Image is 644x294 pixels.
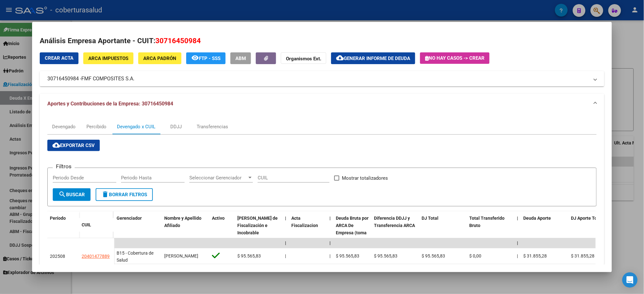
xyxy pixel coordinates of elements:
button: Organismos Ext. [281,52,326,64]
span: Generar informe de deuda [344,56,410,61]
span: | [517,253,518,258]
button: Borrar Filtros [96,188,153,201]
datatable-header-cell: Total Transferido Bruto [467,211,514,254]
span: | [329,240,331,245]
h3: Filtros [53,163,75,170]
span: Exportar CSV [52,143,95,148]
span: Total Transferido Bruto [469,216,505,228]
span: DJ Total [422,216,438,221]
h2: Análisis Empresa Aportante - CUIT: [40,36,604,46]
datatable-header-cell: Período [47,211,79,238]
mat-icon: cloud_download [52,141,60,149]
span: FTP - SSS [199,56,220,61]
span: $ 0,00 [469,253,481,258]
datatable-header-cell: | [514,211,521,254]
span: | [285,216,286,221]
mat-panel-title: 30716450984 - [47,75,589,83]
span: Acta Fiscalizacion [291,216,318,228]
span: No hay casos -> Crear [425,55,485,61]
span: Buscar [58,192,85,197]
span: | [285,240,286,245]
span: | [517,240,518,245]
span: $ 31.855,28 [523,253,547,258]
datatable-header-cell: DJ Aporte Total [568,211,616,254]
mat-icon: remove_red_eye [191,54,199,62]
strong: Organismos Ext. [286,56,321,62]
span: $ 95.565,83 [374,253,397,258]
div: Transferencias [197,123,228,130]
span: 30716450984 [155,37,201,45]
span: Deuda Aporte [523,216,551,221]
datatable-header-cell: Nombre y Apellido Afiliado [162,211,209,254]
span: | [285,253,286,258]
span: FMF COMPOSITES S.A. [81,75,134,83]
span: CUIL [82,222,91,227]
span: $ 31.855,28 [571,253,594,258]
mat-icon: search [58,190,66,198]
datatable-header-cell: Deuda Bruta por ARCA De Empresa (toma en cuenta todos los afiliados) [333,211,371,254]
span: B15 - Cobertura de Salud [117,251,153,263]
div: Devengado x CUIL [117,123,155,130]
span: Borrar Filtros [101,192,147,197]
span: ARCA Impuestos [88,56,128,61]
datatable-header-cell: CUIL [79,218,114,232]
button: ABM [230,52,251,64]
span: | [517,216,518,221]
datatable-header-cell: Activo [209,211,235,254]
button: No hay casos -> Crear [420,52,490,64]
mat-expansion-panel-header: Aportes y Contribuciones de la Empresa: 30716450984 [40,94,604,114]
div: Open Intercom Messenger [622,272,638,288]
datatable-header-cell: | [327,211,333,254]
div: DDJJ [170,123,182,130]
span: [PERSON_NAME] de Fiscalización e Incobrable [237,216,278,235]
mat-icon: cloud_download [336,54,344,62]
span: | [329,216,331,221]
button: ARCA Impuestos [83,52,133,64]
span: Diferencia DDJJ y Transferencia ARCA [374,216,415,228]
div: Devengado [52,123,76,130]
span: $ 95.565,83 [237,253,261,258]
button: ARCA Padrón [138,52,181,64]
span: Gerenciador [117,216,142,221]
button: Exportar CSV [47,140,100,151]
span: 20401477889 [82,254,110,259]
button: Buscar [53,188,91,201]
datatable-header-cell: | [282,211,289,254]
datatable-header-cell: Deuda Bruta Neto de Fiscalización e Incobrable [235,211,282,254]
span: Seleccionar Gerenciador [189,175,247,181]
span: Período [50,216,66,221]
span: Crear Acta [45,55,73,61]
datatable-header-cell: Gerenciador [114,211,162,254]
span: ABM [235,56,246,61]
span: [PERSON_NAME] [164,253,198,258]
span: Activo [212,216,225,221]
span: | [329,253,330,258]
span: 202508 [50,254,65,259]
button: Generar informe de deuda [331,52,415,64]
datatable-header-cell: Deuda Aporte [521,211,568,254]
span: DJ Aporte Total [571,216,602,221]
button: Crear Acta [40,52,78,64]
button: FTP - SSS [186,52,226,64]
mat-icon: delete [101,190,109,198]
span: Aportes y Contribuciones de la Empresa: 30716450984 [47,101,173,107]
div: Percibido [86,123,106,130]
span: $ 95.565,83 [336,253,359,258]
span: Mostrar totalizadores [342,174,388,182]
span: Nombre y Apellido Afiliado [164,216,201,228]
datatable-header-cell: Diferencia DDJJ y Transferencia ARCA [371,211,419,254]
mat-expansion-panel-header: 30716450984 -FMF COMPOSITES S.A. [40,71,604,86]
span: Deuda Bruta por ARCA De Empresa (toma en cuenta todos los afiliados) [336,216,369,250]
span: $ 95.565,83 [422,253,445,258]
datatable-header-cell: DJ Total [419,211,467,254]
span: ARCA Padrón [143,56,176,61]
datatable-header-cell: Acta Fiscalizacion [289,211,327,254]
